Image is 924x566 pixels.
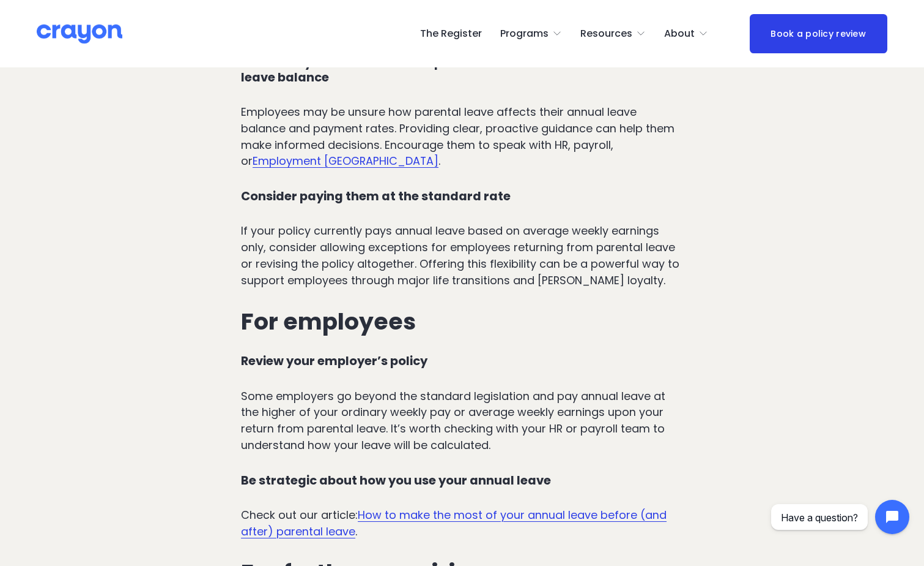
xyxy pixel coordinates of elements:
[241,507,667,539] a: How to make the most of your annual leave before (and after) parental leave
[750,14,887,54] a: Book a policy review
[241,388,683,454] p: Some employers go beyond the standard legislation and pay annual leave at the higher of your ordi...
[241,354,683,368] h4: Review your employer’s policy
[241,223,683,289] p: If your policy currently pays annual leave based on average weekly earnings only, consider allowi...
[37,23,122,45] img: Crayon
[241,104,683,170] p: Employees may be unsure how parental leave affects their annual leave balance and payment rates. ...
[580,25,632,43] span: Resources
[241,54,671,85] strong: Proactively communicate how parental leave will affect their annual leave balance
[241,308,683,334] h3: For employees
[664,25,695,43] span: About
[253,153,438,168] a: Employment [GEOGRAPHIC_DATA]
[241,507,683,540] p: Check out our article: .
[241,187,511,205] strong: Consider paying them at the standard rate
[241,474,683,488] h4: Be strategic about how you use your annual leave
[664,24,708,43] a: folder dropdown
[500,24,562,43] a: folder dropdown
[500,25,549,43] span: Programs
[420,24,482,43] a: The Register
[580,24,646,43] a: folder dropdown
